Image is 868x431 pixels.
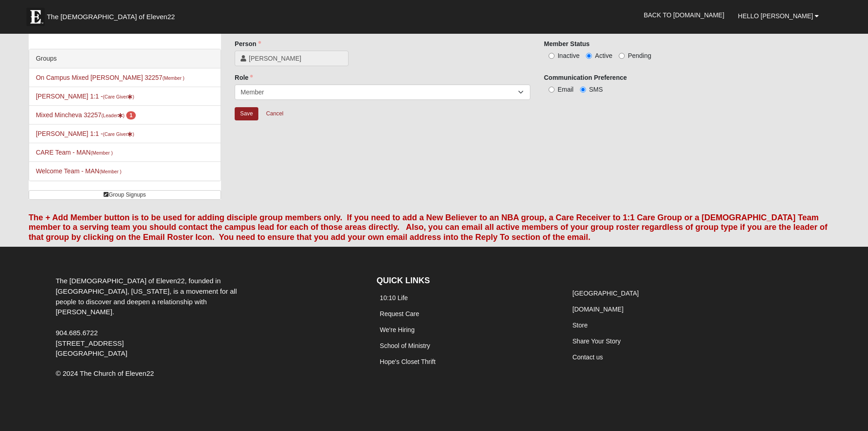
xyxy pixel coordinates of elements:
[126,111,136,119] span: number of pending members
[572,322,587,329] a: Store
[36,111,136,119] a: Mixed Mincheva 32257(Leader) 1
[380,342,430,349] a: School of Ministry
[36,74,185,81] a: On Campus Mixed [PERSON_NAME] 32257(Member )
[377,276,556,286] h4: QUICK LINKS
[91,150,113,156] small: (Member )
[29,190,221,200] a: Group Signups
[99,169,121,174] small: (Member )
[26,8,45,26] img: Eleven22 logo
[36,130,134,137] a: [PERSON_NAME] 1:1 -(Care Giver)
[580,87,586,93] input: SMS
[36,167,122,175] a: Welcome Team - MAN(Member )
[103,94,134,99] small: (Care Giver )
[235,73,253,82] label: Role
[589,86,603,93] span: SMS
[544,39,590,48] label: Member Status
[29,213,828,242] font: The + Add Member button is to be used for adding disciple group members only. If you need to add ...
[162,75,184,81] small: (Member )
[49,276,263,359] div: The [DEMOGRAPHIC_DATA] of Eleven22, founded in [GEOGRAPHIC_DATA], [US_STATE], is a movement for a...
[572,306,623,313] a: [DOMAIN_NAME]
[380,294,408,301] a: 10:10 Life
[738,12,813,20] span: Hello [PERSON_NAME]
[586,53,592,59] input: Active
[380,358,436,365] a: Hope's Closet Thrift
[544,73,627,82] label: Communication Preference
[235,107,258,120] input: Alt+s
[103,131,134,137] small: (Care Giver )
[29,49,221,68] div: Groups
[235,39,261,48] label: Person
[619,53,625,59] input: Pending
[628,52,651,59] span: Pending
[260,107,289,121] a: Cancel
[731,5,826,27] a: Hello [PERSON_NAME]
[380,326,415,333] a: We're Hiring
[249,54,343,63] span: [PERSON_NAME]
[572,290,639,297] a: [GEOGRAPHIC_DATA]
[558,52,580,59] span: Inactive
[47,12,175,21] span: The [DEMOGRAPHIC_DATA] of Eleven22
[36,149,113,156] a: CARE Team - MAN(Member )
[549,53,555,59] input: Inactive
[102,113,125,118] small: (Leader )
[56,349,127,357] span: [GEOGRAPHIC_DATA]
[558,86,574,93] span: Email
[637,4,731,26] a: Back to [DOMAIN_NAME]
[36,93,134,100] a: [PERSON_NAME] 1:1 -(Care Giver)
[22,3,204,26] a: The [DEMOGRAPHIC_DATA] of Eleven22
[572,338,621,345] a: Share Your Story
[595,52,612,59] span: Active
[549,87,555,93] input: Email
[572,353,603,361] a: Contact us
[380,310,419,317] a: Request Care
[56,369,154,377] span: © 2024 The Church of Eleven22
